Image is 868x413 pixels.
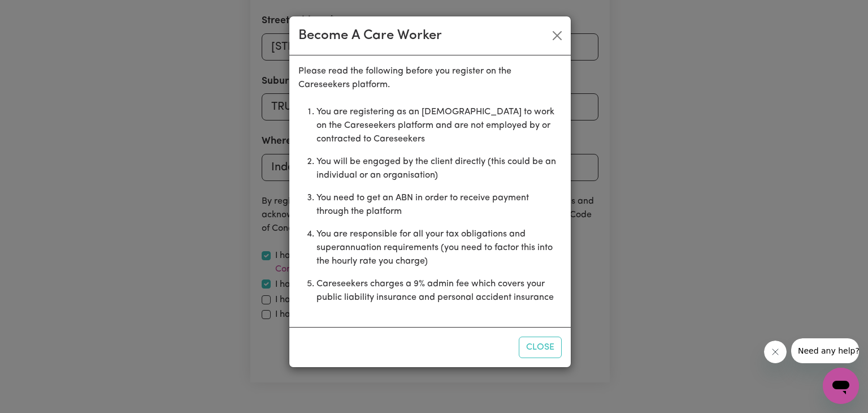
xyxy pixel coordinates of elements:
[823,368,859,404] iframe: Button to launch messaging window
[298,25,442,46] div: Become A Care Worker
[548,27,566,45] button: Close
[316,101,562,150] li: You are registering as an [DEMOGRAPHIC_DATA] to work on the Careseekers platform and are not empl...
[316,223,562,273] li: You are responsible for all your tax obligations and superannuation requirements (you need to fac...
[316,273,562,309] li: Careseekers charges a 9% admin fee which covers your public liability insurance and personal acci...
[316,150,562,187] li: You will be engaged by the client directly (this could be an individual or an organisation)
[298,64,562,92] p: Please read the following before you register on the Careseekers platform.
[7,8,68,17] span: Need any help?
[316,187,562,223] li: You need to get an ABN in order to receive payment through the platform
[764,341,787,363] iframe: Close message
[791,338,859,363] iframe: Message from company
[519,337,562,358] button: Close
